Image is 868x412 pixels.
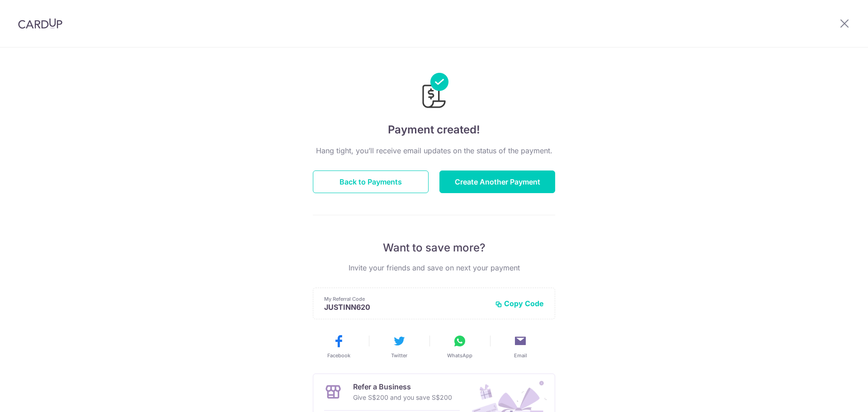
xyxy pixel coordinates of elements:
[391,352,407,359] span: Twitter
[495,299,544,308] button: Copy Code
[433,334,486,359] button: WhatsApp
[324,303,488,312] p: JUSTINN620
[494,334,547,359] button: Email
[313,145,555,156] p: Hang tight, you’ll receive email updates on the status of the payment.
[18,18,62,29] img: CardUp
[313,241,555,255] p: Want to save more?
[439,170,555,193] button: Create Another Payment
[810,385,859,407] iframe: Opens a widget where you can find more information
[420,73,448,111] img: Payments
[313,262,555,273] p: Invite your friends and save on next your payment
[353,381,452,392] p: Refer a Business
[447,352,472,359] span: WhatsApp
[312,334,365,359] button: Facebook
[313,122,555,138] h4: Payment created!
[514,352,527,359] span: Email
[353,392,452,403] p: Give S$200 and you save S$200
[324,295,488,303] p: My Referral Code
[373,334,426,359] button: Twitter
[327,352,350,359] span: Facebook
[313,170,429,193] button: Back to Payments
